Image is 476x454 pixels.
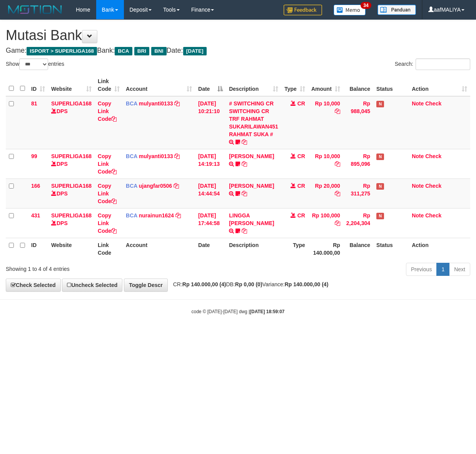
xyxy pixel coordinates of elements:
[297,153,305,159] span: CR
[183,47,207,55] span: [DATE]
[226,74,281,96] th: Description: activate to sort column ascending
[195,179,226,208] td: [DATE] 14:44:54
[250,309,284,314] strong: [DATE] 18:59:07
[335,161,340,167] a: Copy Rp 10,000 to clipboard
[134,47,149,55] span: BRI
[195,208,226,238] td: [DATE] 17:44:58
[48,238,95,260] th: Website
[449,263,470,276] a: Next
[308,96,343,149] td: Rp 10,000
[229,183,274,189] a: [PERSON_NAME]
[48,208,95,238] td: DPS
[425,183,441,189] a: Check
[126,212,137,219] span: BCA
[124,279,168,292] a: Toggle Descr
[174,183,179,189] a: Copy ujangfar0506 to clipboard
[51,212,92,219] a: SUPERLIGA168
[308,238,343,260] th: Rp 140.000,00
[229,212,274,226] a: LINGGA [PERSON_NAME]
[6,4,64,15] img: MOTION_logo.png
[6,58,64,70] label: Show entries
[6,47,470,55] h4: Game: Bank: Date:
[376,213,384,219] span: Has Note
[95,74,123,96] th: Link Code: activate to sort column ascending
[139,100,173,107] a: mulyanti0133
[139,212,174,219] a: nurainun1624
[139,183,172,189] a: ujangfar0506
[98,100,117,122] a: Copy Link Code
[6,262,192,273] div: Showing 1 to 4 of 4 entries
[6,28,470,43] h1: Mutasi Bank
[343,74,373,96] th: Balance
[297,212,305,219] span: CR
[395,58,470,70] label: Search:
[48,74,95,96] th: Website: activate to sort column ascending
[343,238,373,260] th: Balance
[31,100,37,107] span: 81
[425,153,441,159] a: Check
[48,96,95,149] td: DPS
[335,108,340,114] a: Copy Rp 10,000 to clipboard
[48,179,95,208] td: DPS
[425,212,441,219] a: Check
[126,183,137,189] span: BCA
[343,179,373,208] td: Rp 311,275
[308,208,343,238] td: Rp 100,000
[31,212,40,219] span: 431
[195,149,226,179] td: [DATE] 14:19:13
[229,153,274,159] a: [PERSON_NAME]
[361,2,371,9] span: 34
[6,279,61,292] a: Check Selected
[377,5,416,15] img: panduan.png
[229,100,278,137] a: # SWITCHING CR SWITCHING CR TRF RAHMAT SUKARILAWAN451 RAHMAT SUKA #
[28,74,48,96] th: ID: activate to sort column ascending
[174,100,180,107] a: Copy mulyanti0133 to clipboard
[242,190,247,197] a: Copy NOVEN ELING PRAYOG to clipboard
[412,183,424,189] a: Note
[373,238,409,260] th: Status
[343,149,373,179] td: Rp 895,096
[175,212,181,219] a: Copy nurainun1624 to clipboard
[297,183,305,189] span: CR
[195,96,226,149] td: [DATE] 10:21:10
[51,183,92,189] a: SUPERLIGA168
[169,281,329,287] span: CR: DB: Variance:
[123,238,195,260] th: Account
[151,47,166,55] span: BNI
[51,100,92,107] a: SUPERLIGA168
[19,58,48,70] select: Showentries
[343,96,373,149] td: Rp 988,045
[48,149,95,179] td: DPS
[195,238,226,260] th: Date
[123,74,195,96] th: Account: activate to sort column ascending
[409,74,470,96] th: Action: activate to sort column ascending
[412,153,424,159] a: Note
[242,161,247,167] a: Copy MUHAMMAD REZA to clipboard
[416,58,470,70] input: Search:
[226,238,281,260] th: Description
[115,47,132,55] span: BCA
[98,212,117,234] a: Copy Link Code
[409,238,470,260] th: Action
[281,238,308,260] th: Type
[285,281,329,287] strong: Rp 140.000,00 (4)
[126,100,137,107] span: BCA
[343,208,373,238] td: Rp 2,204,304
[376,183,384,190] span: Has Note
[98,153,117,175] a: Copy Link Code
[139,153,173,159] a: mulyanti0133
[297,100,305,107] span: CR
[425,100,441,107] a: Check
[436,263,449,276] a: 1
[31,153,37,159] span: 99
[412,100,424,107] a: Note
[126,153,137,159] span: BCA
[28,238,48,260] th: ID
[242,228,247,234] a: Copy LINGGA ADITYA PRAT to clipboard
[95,238,123,260] th: Link Code
[182,281,226,287] strong: Rp 140.000,00 (4)
[174,153,180,159] a: Copy mulyanti0133 to clipboard
[51,153,92,159] a: SUPERLIGA168
[31,183,40,189] span: 166
[195,74,226,96] th: Date: activate to sort column descending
